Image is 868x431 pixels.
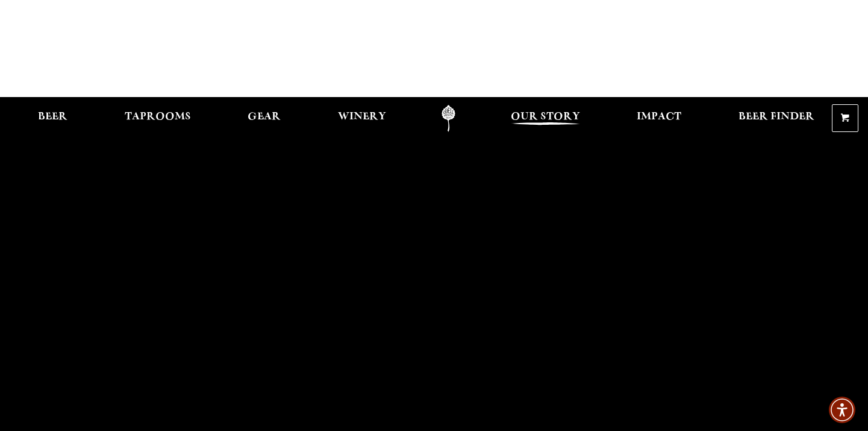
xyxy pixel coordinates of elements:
a: Beer Finder [731,105,822,132]
span: Beer [38,112,67,122]
span: Winery [338,112,386,122]
a: Beer [30,105,75,132]
a: Our Story [503,105,588,132]
span: Taprooms [125,112,191,122]
div: Accessibility Menu [829,397,855,423]
span: Beer Finder [738,112,814,122]
a: Gear [240,105,289,132]
span: Impact [637,112,681,122]
a: Odell Home [426,105,471,132]
span: Gear [248,112,281,122]
a: Taprooms [117,105,199,132]
a: Impact [629,105,689,132]
a: Winery [330,105,394,132]
span: Our Story [511,112,580,122]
